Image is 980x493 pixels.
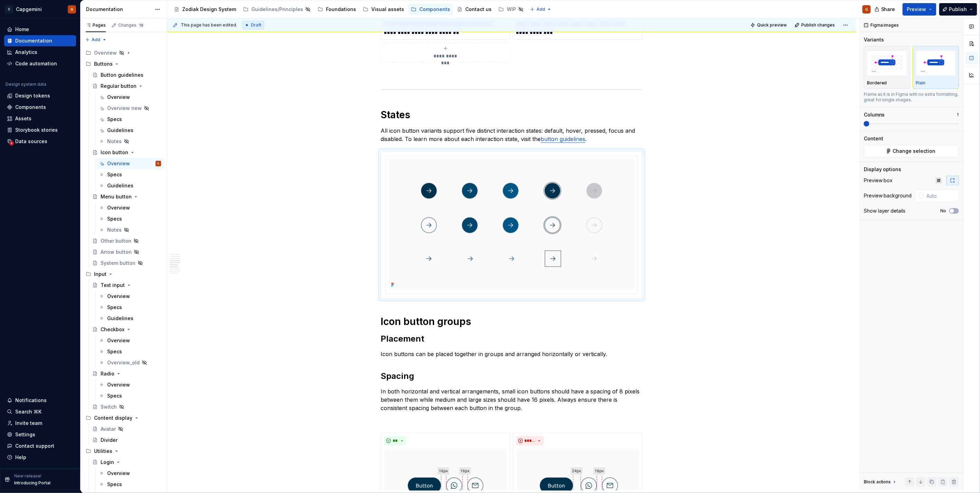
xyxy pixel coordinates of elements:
[96,136,164,147] a: Notes
[381,127,642,143] p: All icon button variants support five distinct interaction states: default, hover, pressed, focus...
[101,72,143,78] div: Button guidelines
[15,431,35,438] div: Settings
[107,127,133,134] div: Guidelines
[507,6,516,13] div: WIP
[86,22,106,28] div: Pages
[96,291,164,302] a: Overview
[381,315,642,328] h1: Icon button groups
[15,26,29,33] div: Home
[381,350,642,358] p: Icon buttons can be placed together in groups and arranged horizontally or vertically.
[90,69,164,81] a: Button guidelines
[107,381,130,388] div: Overview
[107,337,130,344] div: Overview
[107,481,122,488] div: Specs
[408,4,453,15] a: Components
[107,293,130,300] div: Overview
[171,2,526,16] div: Page tree
[71,7,73,12] div: G
[107,204,130,211] div: Overview
[107,470,130,477] div: Overview
[757,22,787,28] span: Quick preview
[907,6,926,13] span: Preview
[90,81,164,92] a: Regular button
[541,136,586,142] a: button guidelines
[924,189,959,202] input: Auto
[94,49,117,56] div: Overview
[107,304,122,311] div: Specs
[4,90,76,101] a: Design tokens
[4,24,76,35] a: Home
[454,4,494,15] a: Contact us
[15,49,37,56] div: Analytics
[4,35,76,46] a: Documentation
[96,92,164,103] a: Overview
[15,37,52,44] div: Documentation
[96,169,164,180] a: Specs
[96,180,164,191] a: Guidelines
[4,429,76,440] a: Settings
[107,348,122,355] div: Specs
[107,105,142,112] div: Overview new
[90,258,164,269] a: System button
[360,4,407,15] a: Visual assets
[94,61,113,67] div: Buttons
[15,92,50,99] div: Design tokens
[5,5,13,13] div: C
[15,127,58,133] div: Storybook stories
[90,147,164,158] a: Icon button
[871,3,900,16] button: Share
[83,446,164,457] div: Utilities
[107,160,130,167] div: Overview
[913,46,959,89] button: placeholderPlain
[14,480,50,486] p: Introducing Portal
[94,271,106,278] div: Input
[941,208,946,214] label: No
[101,149,128,156] div: Icon button
[96,202,164,213] a: Overview
[96,379,164,390] a: Overview
[864,166,902,173] div: Display options
[101,249,132,255] div: Arrow button
[101,193,132,200] div: Menu button
[90,368,164,379] a: Radio
[107,171,122,178] div: Specs
[90,435,164,446] a: Divider
[107,94,130,101] div: Overview
[4,58,76,69] a: Code automation
[107,392,122,399] div: Specs
[138,22,144,28] span: 19
[101,260,136,267] div: System button
[864,145,959,157] button: Change selection
[182,6,236,13] div: Zodiak Design System
[864,192,912,199] div: Preview background
[15,408,41,415] div: Search ⌘K
[101,370,114,377] div: Radio
[15,115,31,122] div: Assets
[381,371,642,382] h2: Spacing
[939,3,977,16] button: Publish
[528,4,554,14] button: Add
[107,359,140,366] div: Overview_old
[381,333,642,344] h2: Placement
[83,47,164,58] div: Overview
[90,280,164,291] a: Text input
[15,104,46,111] div: Components
[96,390,164,401] a: Specs
[96,103,164,114] a: Overview new
[4,102,76,113] a: Components
[326,6,356,13] div: Foundations
[158,160,159,167] div: G
[864,92,959,103] div: Frame as it is in Figma with no extra formatting, great for single images.
[419,6,450,13] div: Components
[864,135,883,142] div: Content
[381,109,642,121] h1: States
[171,4,239,15] a: Zodiak Design System
[957,112,959,118] p: 1
[748,20,790,30] button: Quick preview
[864,36,884,43] div: Variants
[864,46,910,89] button: placeholderBordered
[96,224,164,235] a: Notes
[801,22,835,28] span: Publish changes
[96,468,164,479] a: Overview
[14,473,41,479] p: New release!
